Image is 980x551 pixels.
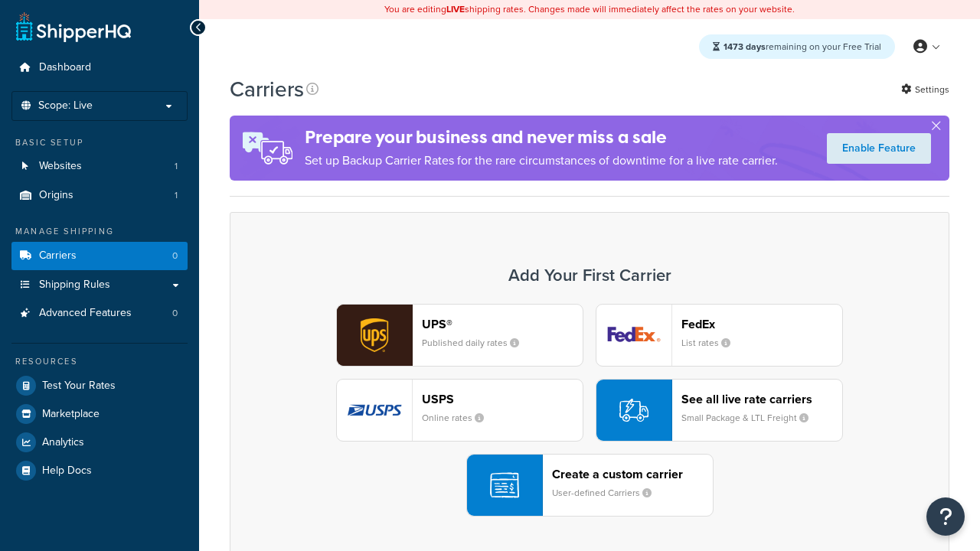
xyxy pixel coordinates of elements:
span: Shipping Rules [39,279,110,292]
a: Websites 1 [11,152,188,181]
span: Analytics [42,436,84,449]
h3: Add Your First Carrier [246,266,933,285]
span: Carriers [39,249,77,262]
button: usps logoUSPSOnline rates [336,379,583,442]
button: Create a custom carrierUser-defined Carriers [466,454,714,517]
a: Settings [901,79,949,100]
small: User-defined Carriers [552,486,664,500]
div: Basic Setup [11,136,188,149]
span: Test Your Rates [42,380,116,393]
span: Dashboard [39,61,91,74]
span: Websites [39,160,82,173]
a: Test Your Rates [11,372,188,399]
a: Help Docs [11,457,188,484]
span: Advanced Features [39,307,132,320]
span: Marketplace [42,408,100,421]
button: Open Resource Center [926,497,965,536]
span: Origins [39,189,73,202]
strong: 1473 days [724,40,766,54]
div: remaining on your Free Trial [699,34,895,59]
h1: Carriers [230,74,304,104]
img: icon-carrier-custom-c93b8a24.svg [490,471,519,500]
a: Marketplace [11,400,188,428]
a: Advanced Features 0 [11,299,188,328]
li: Carriers [11,242,188,270]
a: Analytics [11,429,188,456]
div: Manage Shipping [11,225,188,238]
img: ad-rules-rateshop-fe6ec290ccb7230408bd80ed9643f0289d75e0ffd9eb532fc0e269fcd187b520.png [230,116,305,181]
small: List rates [681,336,743,350]
img: fedEx logo [596,305,671,366]
a: Dashboard [11,54,188,82]
p: Set up Backup Carrier Rates for the rare circumstances of downtime for a live rate carrier. [305,150,778,171]
span: 1 [175,160,178,173]
a: Carriers 0 [11,242,188,270]
a: Shipping Rules [11,271,188,299]
span: Scope: Live [38,99,93,112]
button: See all live rate carriersSmall Package & LTL Freight [596,379,843,442]
a: Enable Feature [827,133,931,164]
span: 0 [172,249,178,262]
small: Online rates [422,411,496,425]
a: ShipperHQ Home [16,11,131,42]
header: See all live rate carriers [681,392,842,406]
button: ups logoUPS®Published daily rates [336,304,583,367]
header: Create a custom carrier [552,467,713,481]
header: USPS [422,392,583,406]
img: icon-carrier-liverate-becf4550.svg [619,396,648,425]
li: Websites [11,152,188,181]
img: usps logo [337,380,412,441]
small: Small Package & LTL Freight [681,411,821,425]
span: 0 [172,307,178,320]
a: Origins 1 [11,181,188,210]
li: Advanced Features [11,299,188,328]
span: Help Docs [42,465,92,478]
img: ups logo [337,305,412,366]
small: Published daily rates [422,336,531,350]
h4: Prepare your business and never miss a sale [305,125,778,150]
span: 1 [175,189,178,202]
header: UPS® [422,317,583,331]
button: fedEx logoFedExList rates [596,304,843,367]
div: Resources [11,355,188,368]
li: Origins [11,181,188,210]
b: LIVE [446,2,465,16]
header: FedEx [681,317,842,331]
